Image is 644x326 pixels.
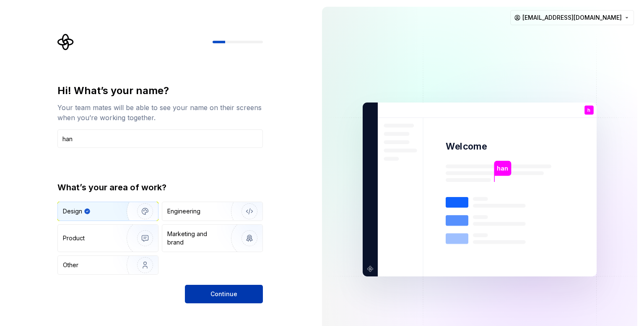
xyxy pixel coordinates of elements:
button: Continue [185,285,263,303]
input: Han Solo [57,129,263,148]
div: Your team mates will be able to see your name on their screens when you’re working together. [57,103,263,123]
div: Product [63,234,85,242]
p: Welcome [446,140,487,152]
button: [EMAIL_ADDRESS][DOMAIN_NAME] [510,10,634,25]
div: What’s your area of work? [57,181,263,193]
div: Design [63,207,82,216]
div: Hi! What’s your name? [57,84,263,97]
span: Continue [210,290,237,298]
div: Engineering [167,207,200,216]
p: h [587,108,590,113]
svg: Supernova Logo [57,34,74,50]
span: [EMAIL_ADDRESS][DOMAIN_NAME] [522,13,622,22]
p: han [497,164,508,173]
div: Other [63,261,78,269]
div: Marketing and brand [167,230,224,247]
